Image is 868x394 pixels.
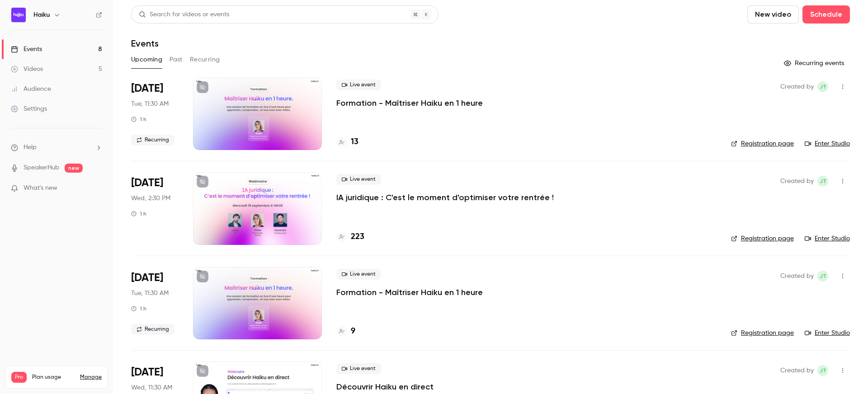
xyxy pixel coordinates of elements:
span: Tue, 11:30 AM [131,289,169,298]
a: 13 [336,136,359,148]
a: Registration page [731,139,794,148]
a: Enter Studio [805,328,850,338]
a: SpeakerHub [24,163,59,173]
span: jT [820,176,826,187]
div: 1 h [131,305,146,312]
span: Tue, 11:30 AM [131,99,169,108]
button: Past [170,52,183,67]
span: Live event [336,363,381,374]
a: IA juridique : C'est le moment d'optimiser votre rentrée ! [336,192,554,203]
a: Formation - Maîtriser Haiku en 1 heure [336,98,483,108]
span: Created by [780,176,814,187]
button: Schedule [802,5,850,23]
img: Haiku [11,8,26,22]
span: jean Touzet [817,271,828,281]
span: jT [820,81,826,92]
button: Recurring events [780,56,850,70]
a: Registration page [731,328,794,338]
h4: 13 [351,136,359,148]
span: Created by [780,365,814,376]
span: [DATE] [131,365,163,380]
span: Created by [780,271,814,281]
button: New video [747,5,799,23]
span: Live event [336,269,381,280]
div: Settings [11,104,47,113]
h6: Haiku [33,10,50,19]
button: Recurring [190,52,220,67]
span: [DATE] [131,176,163,190]
span: jT [820,271,826,281]
a: 223 [336,231,364,243]
div: Search for videos or events [139,10,229,19]
a: Enter Studio [805,234,850,243]
span: jean Touzet [817,365,828,376]
a: Registration page [731,234,794,243]
a: Manage [80,374,102,381]
h4: 9 [351,325,355,338]
span: Wed, 2:30 PM [131,194,170,203]
span: Plan usage [32,374,75,381]
span: [DATE] [131,81,163,96]
div: Events [11,45,42,54]
div: Sep 10 Wed, 2:30 PM (Europe/Paris) [131,172,179,244]
span: Created by [780,81,814,92]
div: Videos [11,65,43,74]
div: Sep 9 Tue, 11:30 AM (Europe/Paris) [131,78,179,150]
span: Live event [336,174,381,185]
h4: 223 [351,231,364,243]
span: Pro [11,372,27,383]
a: Enter Studio [805,139,850,148]
a: 9 [336,325,355,338]
button: Upcoming [131,52,162,67]
div: Sep 16 Tue, 11:30 AM (Europe/Paris) [131,267,179,339]
span: new [65,164,83,173]
a: Formation - Maîtriser Haiku en 1 heure [336,287,483,298]
div: 1 h [131,210,146,217]
div: Audience [11,84,51,94]
span: Live event [336,80,381,90]
span: Wed, 11:30 AM [131,383,172,392]
span: Recurring [131,135,175,145]
span: What's new [24,183,57,193]
span: Recurring [131,324,175,335]
li: help-dropdown-opener [11,143,102,152]
span: [DATE] [131,271,163,285]
span: jT [820,365,826,376]
span: Help [24,143,37,152]
a: Découvrir Haiku en direct [336,381,434,392]
h1: Events [131,38,159,49]
span: jean Touzet [817,81,828,92]
span: jean Touzet [817,176,828,187]
div: 1 h [131,116,146,123]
